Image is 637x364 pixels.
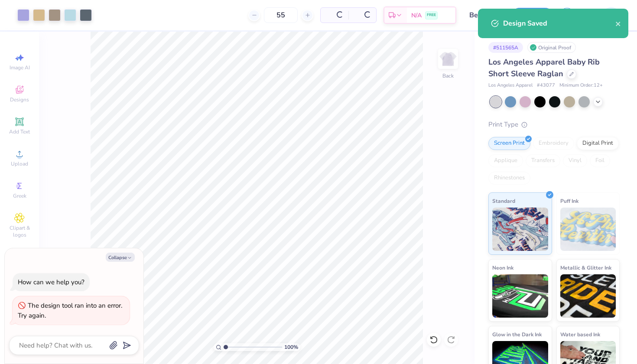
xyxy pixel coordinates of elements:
[463,6,505,24] input: Untitled Design
[18,301,122,320] div: The design tool ran into an error. Try again.
[615,18,621,29] button: close
[264,7,298,23] input: – –
[503,18,615,29] div: Design Saved
[13,192,26,199] span: Greek
[10,64,30,71] span: Image AI
[106,253,135,262] button: Collapse
[284,343,298,351] span: 100 %
[427,12,436,18] span: FREE
[560,274,616,318] img: Metallic & Glitter Ink
[4,224,35,238] span: Clipart & logos
[18,278,84,286] div: How can we help you?
[10,96,29,103] span: Designs
[11,160,28,167] span: Upload
[492,274,548,318] img: Neon Ink
[411,11,422,20] span: N/A
[9,128,30,135] span: Add Text
[560,263,611,272] span: Metallic & Glitter Ink
[492,330,542,339] span: Glow in the Dark Ink
[492,263,513,272] span: Neon Ink
[560,330,600,339] span: Water based Ink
